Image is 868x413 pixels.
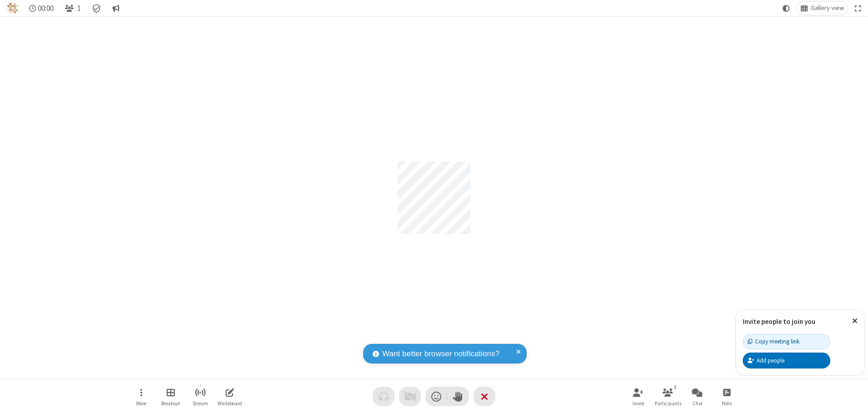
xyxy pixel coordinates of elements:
[217,401,242,406] span: Whiteboard
[779,1,794,15] button: Using system theme
[743,317,815,326] label: Invite people to join you
[743,353,830,368] button: Add people
[748,337,799,346] div: Copy meeting link
[161,401,180,406] span: Breakout
[684,383,711,409] button: Open chat
[713,383,740,409] button: Open poll
[692,401,703,406] span: Chat
[654,383,681,409] button: Open participant list
[373,387,395,406] button: Audio problem - check your Internet connection or call by phone
[136,401,146,406] span: More
[38,4,54,13] span: 00:00
[382,348,499,360] span: Want better browser notifications?
[61,1,84,15] button: Open participant list
[797,1,848,15] button: Change layout
[811,5,844,12] span: Gallery view
[473,387,495,406] button: End or leave meeting
[671,383,679,391] div: 1
[187,383,214,409] button: Start streaming
[88,1,105,15] div: Meeting details Encryption enabled
[845,310,864,332] button: Close popover
[425,387,447,406] button: Send a reaction
[399,387,421,406] button: Video
[655,401,681,406] span: Participants
[722,401,732,406] span: Polls
[77,4,81,13] span: 1
[851,1,865,15] button: Fullscreen
[625,383,652,409] button: Invite participants (Alt+I)
[632,401,644,406] span: Invite
[25,1,58,15] div: Timer
[216,383,243,409] button: Open shared whiteboard
[128,383,155,409] button: Open menu
[743,334,830,349] button: Copy meeting link
[447,387,469,406] button: Raise hand
[7,3,18,14] img: QA Selenium DO NOT DELETE OR CHANGE
[108,1,123,15] button: Conversation
[192,401,208,406] span: Stream
[157,383,184,409] button: Manage Breakout Rooms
